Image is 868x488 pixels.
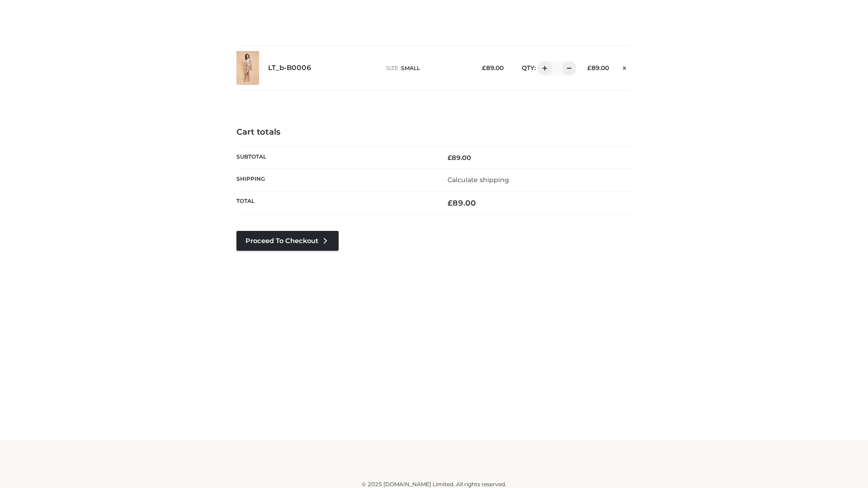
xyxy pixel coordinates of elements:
bdi: 89.00 [448,198,476,207]
a: Calculate shipping [448,176,509,184]
th: Subtotal [236,146,434,169]
div: QTY: [513,61,573,75]
span: £ [448,154,452,162]
span: SMALL [401,65,420,71]
th: Shipping [236,169,434,191]
a: LT_b-B0006 [268,64,311,72]
th: Total [236,191,434,215]
a: Proceed to Checkout [236,231,339,251]
bdi: 89.00 [482,64,504,71]
a: Remove this item [618,61,632,73]
span: £ [482,64,486,71]
bdi: 89.00 [448,154,471,162]
bdi: 89.00 [587,64,609,71]
span: £ [587,64,591,71]
h4: Cart totals [236,127,632,137]
span: £ [448,198,453,207]
p: size : [386,64,468,72]
img: LT_b-B0006 - SMALL [236,51,259,85]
